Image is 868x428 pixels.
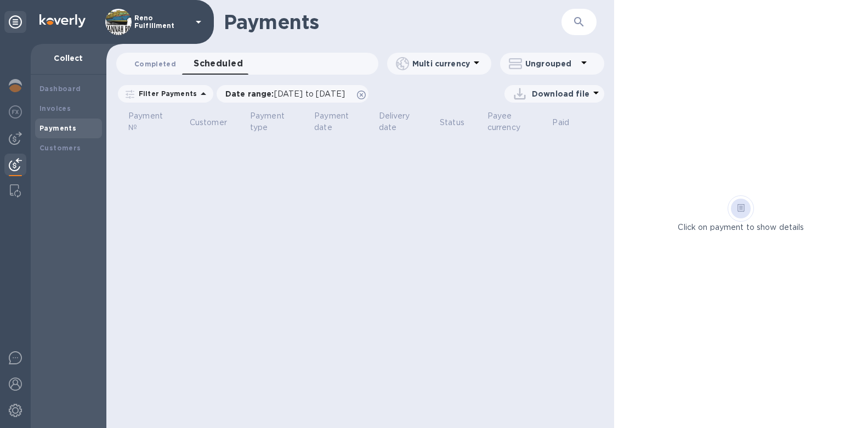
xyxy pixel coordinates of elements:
[250,110,291,133] p: Payment type
[224,10,561,33] h1: Payments
[190,117,227,128] p: Customer
[134,14,189,30] p: Reno Fulfillment
[552,117,583,128] span: Paid
[678,222,804,233] p: Click on payment to show details
[217,85,368,103] div: Date range:[DATE] to [DATE]
[532,88,589,99] p: Download file
[274,89,345,98] span: [DATE] to [DATE]
[379,110,417,133] p: Delivery date
[128,110,181,133] span: Payment №
[440,117,479,128] span: Status
[194,56,243,71] span: Scheduled
[250,110,305,133] span: Payment type
[134,89,197,98] p: Filter Payments
[134,58,176,70] span: Completed
[39,85,81,93] b: Dashboard
[379,110,431,133] span: Delivery date
[440,117,464,128] p: Status
[39,104,71,112] b: Invoices
[4,11,26,33] div: Unpin categories
[39,14,86,27] img: Logo
[9,105,22,119] img: Foreign exchange
[412,58,470,69] p: Multi currency
[314,110,355,133] p: Payment date
[525,58,577,69] p: Ungrouped
[128,110,167,133] p: Payment №
[314,110,370,133] span: Payment date
[487,110,544,133] span: Payee currency
[39,124,76,132] b: Payments
[487,110,530,133] p: Payee currency
[552,117,569,128] p: Paid
[39,53,98,64] p: Collect
[190,117,241,128] span: Customer
[39,144,81,152] b: Customers
[225,88,350,99] p: Date range :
